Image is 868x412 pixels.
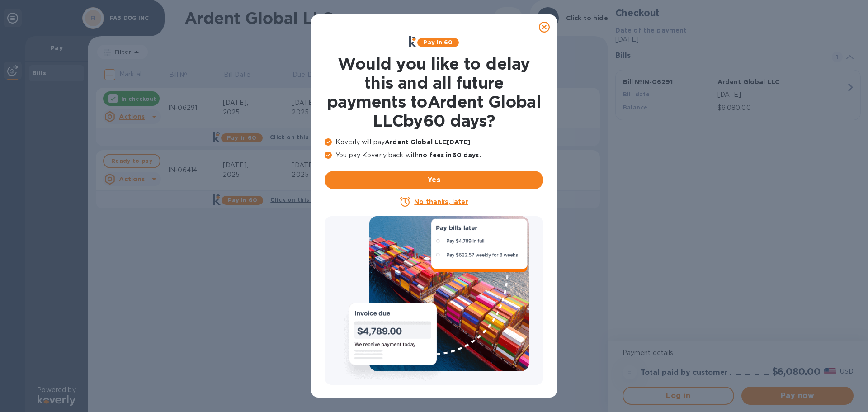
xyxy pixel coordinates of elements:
p: You pay Koverly back with [325,151,543,160]
h1: Would you like to delay this and all future payments to Ardent Global LLC by 60 days ? [325,54,543,130]
button: Yes [325,171,543,189]
b: no fees in 60 days . [419,152,481,159]
span: Yes [332,175,536,185]
p: Koverly will pay [325,137,543,147]
u: No thanks, later [414,198,468,205]
b: Ardent Global LLC [DATE] [385,138,470,146]
b: Pay in 60 [423,39,453,46]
